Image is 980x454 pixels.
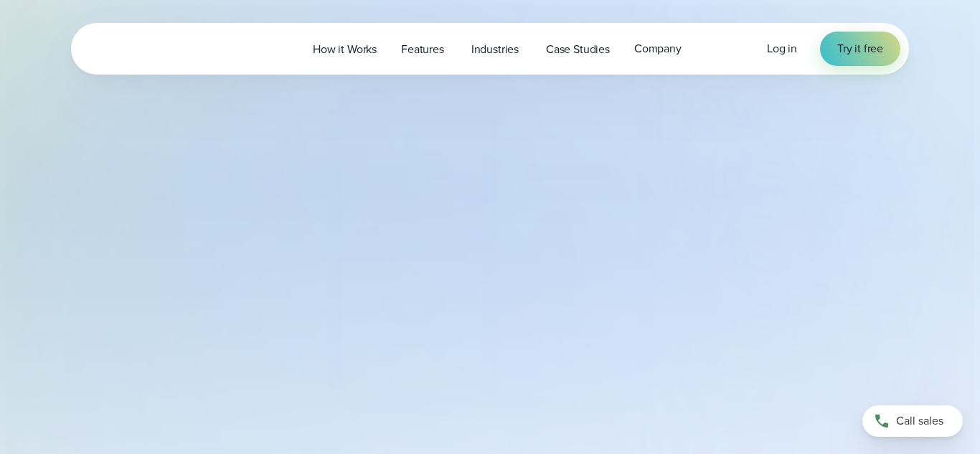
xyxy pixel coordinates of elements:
span: Case Studies [546,41,610,58]
a: Call sales [862,405,963,437]
span: Log in [767,40,797,57]
a: Log in [767,40,797,57]
span: How it Works [313,41,377,58]
a: How it Works [301,34,389,64]
span: Features [401,41,444,58]
a: Case Studies [534,34,622,64]
span: Company [634,40,682,57]
span: Industries [471,41,519,58]
span: Try it free [837,40,883,57]
span: Call sales [896,412,943,430]
a: Try it free [820,32,900,66]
